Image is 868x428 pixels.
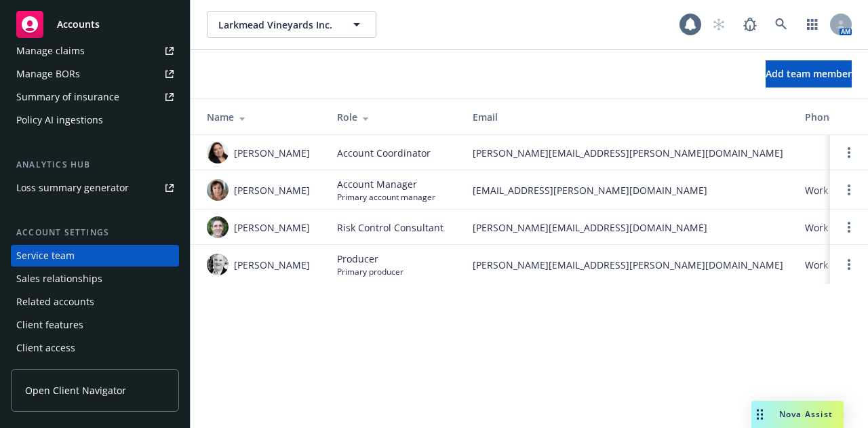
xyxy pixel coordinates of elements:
span: Larkmead Vineyards Inc. [218,18,336,32]
div: Account settings [11,226,179,239]
button: Nova Assist [751,401,844,428]
a: Manage BORs [11,63,179,85]
span: Account Coordinator [337,146,431,160]
span: [PERSON_NAME] [234,146,310,160]
span: [PERSON_NAME] [234,220,310,235]
div: Summary of insurance [16,86,119,108]
div: Analytics hub [11,158,179,172]
div: Drag to move [751,401,768,428]
a: Client features [11,314,179,336]
span: [PERSON_NAME][EMAIL_ADDRESS][PERSON_NAME][DOMAIN_NAME] [473,146,783,160]
span: Primary producer [337,266,403,277]
img: photo [207,179,229,201]
div: Client access [16,337,75,359]
span: [EMAIL_ADDRESS][PERSON_NAME][DOMAIN_NAME] [473,183,783,197]
div: Client features [16,314,83,336]
a: Sales relationships [11,268,179,290]
span: [PERSON_NAME] [234,183,310,197]
div: Manage BORs [16,63,80,85]
a: Service team [11,245,179,267]
span: [PERSON_NAME] [234,258,310,272]
span: [PERSON_NAME][EMAIL_ADDRESS][PERSON_NAME][DOMAIN_NAME] [473,258,783,272]
div: Policy AI ingestions [16,109,103,131]
a: Search [768,11,795,38]
a: Switch app [799,11,826,38]
img: photo [207,254,229,275]
span: Producer [337,252,403,266]
a: Client access [11,337,179,359]
span: Accounts [57,19,100,30]
span: [PERSON_NAME][EMAIL_ADDRESS][DOMAIN_NAME] [473,220,783,235]
span: Open Client Navigator [25,383,126,397]
a: Accounts [11,5,179,43]
div: Loss summary generator [16,177,129,199]
a: Manage claims [11,40,179,62]
div: Name [207,110,315,124]
img: photo [207,142,229,163]
a: Open options [841,144,857,161]
span: Account Manager [337,177,435,191]
span: Risk Control Consultant [337,220,443,235]
div: Service team [16,245,75,267]
a: Policy AI ingestions [11,109,179,131]
span: Primary account manager [337,191,435,203]
a: Open options [841,219,857,235]
button: Larkmead Vineyards Inc. [207,11,376,38]
span: Add team member [766,67,852,80]
img: photo [207,216,229,238]
a: Open options [841,182,857,198]
button: Add team member [766,60,852,87]
div: Email [473,110,783,124]
a: Related accounts [11,291,179,313]
a: Open options [841,256,857,273]
div: Sales relationships [16,268,102,290]
div: Manage claims [16,40,85,62]
a: Start snowing [705,11,732,38]
div: Role [337,110,451,124]
span: Nova Assist [779,408,833,420]
div: Related accounts [16,291,94,313]
a: Loss summary generator [11,177,179,199]
a: Report a Bug [736,11,764,38]
a: Summary of insurance [11,86,179,108]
